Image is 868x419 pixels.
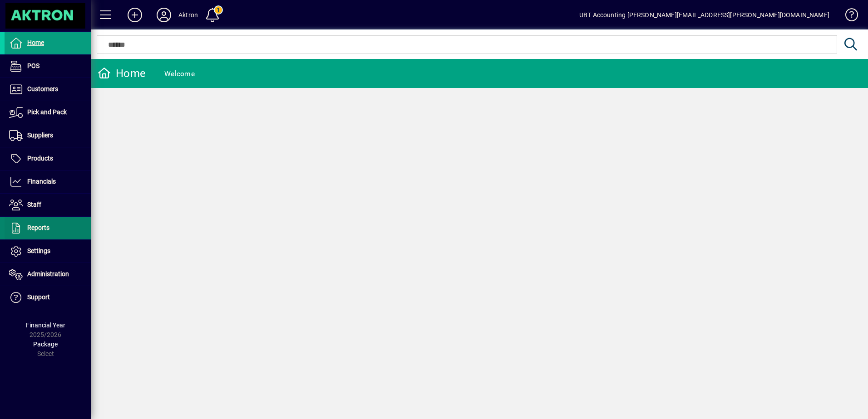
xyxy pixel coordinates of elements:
div: Welcome [164,67,195,81]
div: UBT Accounting [PERSON_NAME][EMAIL_ADDRESS][PERSON_NAME][DOMAIN_NAME] [579,8,829,22]
a: Pick and Pack [5,101,91,124]
a: Products [5,147,91,170]
span: Pick and Pack [27,108,67,116]
a: Support [5,286,91,309]
span: Support [27,293,50,301]
span: Financial Year [26,322,65,329]
div: Aktron [178,8,198,22]
a: Staff [5,194,91,216]
a: Knowledge Base [838,2,857,31]
a: Administration [5,263,91,286]
span: Reports [27,224,49,231]
a: Suppliers [5,124,91,147]
span: Home [27,39,44,46]
span: Suppliers [27,132,53,139]
span: Package [33,341,58,348]
a: Reports [5,217,91,239]
span: Settings [27,247,50,254]
button: Profile [149,7,178,23]
a: Settings [5,240,91,263]
button: Add [120,7,149,23]
span: Administration [27,270,69,278]
span: POS [27,62,39,69]
span: Customers [27,85,58,93]
span: Products [27,155,53,162]
a: Financials [5,171,91,193]
div: Home [98,66,146,81]
a: Customers [5,78,91,101]
a: POS [5,55,91,78]
span: Financials [27,178,56,185]
span: Staff [27,201,41,208]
